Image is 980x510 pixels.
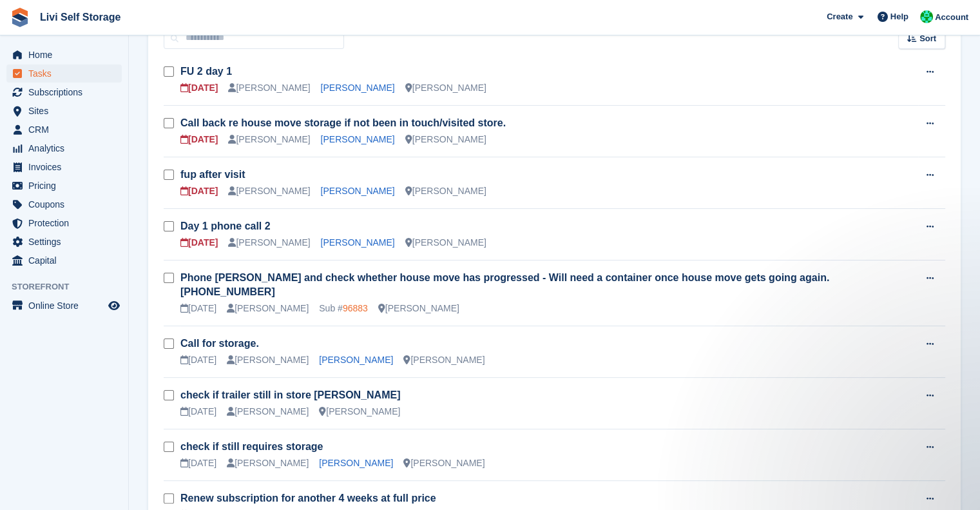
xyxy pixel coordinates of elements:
[180,441,323,452] a: check if still requires storage
[321,83,395,93] a: [PERSON_NAME]
[28,64,106,83] span: Tasks
[28,214,106,232] span: Protection
[180,66,232,77] a: FU 2 day 1
[180,169,245,180] a: fup after visit
[920,10,933,23] img: Joe Robertson
[6,102,122,120] a: menu
[890,10,908,23] span: Help
[227,302,309,315] div: [PERSON_NAME]
[12,280,128,293] span: Storefront
[28,251,106,270] span: Capital
[28,158,106,176] span: Invoices
[319,458,393,468] a: [PERSON_NAME]
[35,6,126,28] a: Livi Self Storage
[6,233,122,251] a: menu
[6,297,122,315] a: menu
[180,456,216,470] div: [DATE]
[180,81,218,95] div: [DATE]
[28,233,106,251] span: Settings
[180,236,218,250] div: [DATE]
[180,338,259,349] a: Call for storage.
[827,10,852,23] span: Create
[228,81,310,95] div: [PERSON_NAME]
[6,139,122,157] a: menu
[228,184,310,198] div: [PERSON_NAME]
[227,405,309,418] div: [PERSON_NAME]
[405,236,486,250] div: [PERSON_NAME]
[180,221,271,231] a: Day 1 phone call 2
[28,121,106,139] span: CRM
[6,46,122,64] a: menu
[919,32,936,45] span: Sort
[28,177,106,195] span: Pricing
[106,298,122,313] a: Preview store
[935,11,968,24] span: Account
[180,272,829,297] a: Phone [PERSON_NAME] and check whether house move has progressed - Will need a container once hous...
[28,195,106,213] span: Coupons
[6,214,122,232] a: menu
[6,83,122,101] a: menu
[10,8,30,27] img: stora-icon-8386f47178a22dfd0bd8f6a31ec36ba5ce8667c1dd55bd0f319d3a0aa187defe.svg
[227,353,309,367] div: [PERSON_NAME]
[28,139,106,157] span: Analytics
[180,133,218,146] div: [DATE]
[180,389,400,400] a: check if trailer still in store [PERSON_NAME]
[28,102,106,120] span: Sites
[6,121,122,139] a: menu
[228,236,310,250] div: [PERSON_NAME]
[321,237,395,248] a: [PERSON_NAME]
[403,456,485,470] div: [PERSON_NAME]
[6,158,122,176] a: menu
[319,355,393,365] a: [PERSON_NAME]
[180,353,216,367] div: [DATE]
[405,81,486,95] div: [PERSON_NAME]
[6,195,122,213] a: menu
[6,251,122,270] a: menu
[228,133,310,146] div: [PERSON_NAME]
[321,186,395,196] a: [PERSON_NAME]
[403,353,485,367] div: [PERSON_NAME]
[180,184,218,198] div: [DATE]
[321,134,395,144] a: [PERSON_NAME]
[343,303,368,313] a: 96883
[319,405,400,418] div: [PERSON_NAME]
[6,64,122,83] a: menu
[28,297,106,315] span: Online Store
[180,405,216,418] div: [DATE]
[227,456,309,470] div: [PERSON_NAME]
[378,302,459,315] div: [PERSON_NAME]
[405,184,486,198] div: [PERSON_NAME]
[6,177,122,195] a: menu
[180,117,506,128] a: Call back re house move storage if not been in touch/visited store.
[28,46,106,64] span: Home
[180,302,216,315] div: [DATE]
[180,493,436,504] a: Renew subscription for another 4 weeks at full price
[319,302,368,315] div: Sub #
[28,83,106,101] span: Subscriptions
[405,133,486,146] div: [PERSON_NAME]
